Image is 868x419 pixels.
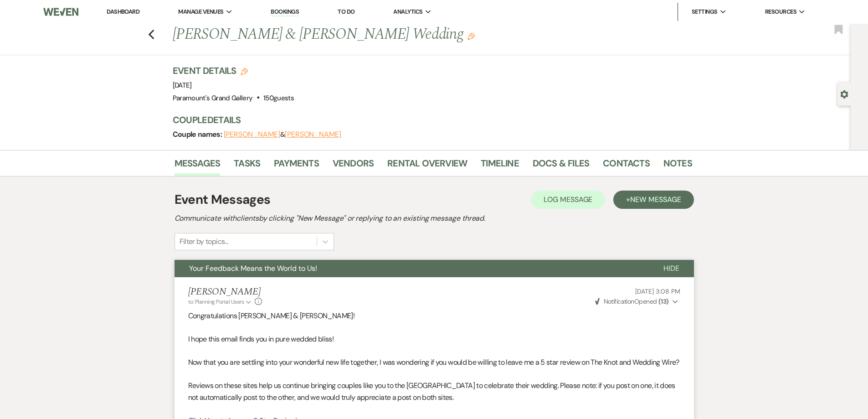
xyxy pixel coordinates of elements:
span: Paramount's Grand Gallery [173,93,253,103]
span: New Message [630,195,681,204]
div: Filter by topics... [180,236,228,247]
a: Rental Overview [387,156,467,176]
strong: ( 13 ) [658,297,669,305]
span: Manage Venues [178,7,223,16]
a: Notes [663,156,692,176]
p: Reviews on these sites help us continue bringing couples like you to the [GEOGRAPHIC_DATA] to cel... [188,380,680,403]
a: Docs & Files [533,156,589,176]
h5: [PERSON_NAME] [188,286,262,298]
span: Resources [765,7,796,16]
button: Your Feedback Means the World to Us! [175,260,649,277]
button: Log Message [531,191,605,209]
a: Messages [175,156,221,176]
button: [PERSON_NAME] [224,131,280,138]
a: Dashboard [107,8,139,16]
span: 150 guests [263,93,294,103]
h1: Event Messages [175,190,271,209]
p: Now that you are settling into your wonderful new life together, I was wondering if you would be ... [188,357,680,368]
span: Analytics [393,7,422,16]
span: [DATE] [173,81,192,90]
h1: [PERSON_NAME] & [PERSON_NAME] Wedding [173,24,581,46]
button: to: Planning Portal Users [188,298,253,306]
span: to: Planning Portal Users [188,298,244,305]
button: NotificationOpened (13) [594,297,680,306]
a: Vendors [333,156,374,176]
h2: Communicate with clients by clicking "New Message" or replying to an existing message thread. [175,213,694,224]
button: +New Message [613,191,693,209]
span: Opened [595,297,669,305]
img: Weven Logo [43,2,78,21]
button: Edit [467,32,475,40]
p: Congratulations [PERSON_NAME] & [PERSON_NAME]! [188,310,680,322]
span: [DATE] 3:08 PM [635,287,680,295]
span: Log Message [544,195,592,204]
span: Notification [604,297,634,305]
button: Hide [649,260,694,277]
span: Couple names: [173,129,224,139]
a: Tasks [234,156,260,176]
span: Settings [692,7,718,16]
h3: Event Details [173,64,294,77]
a: Bookings [271,8,299,16]
button: [PERSON_NAME] [285,131,341,138]
span: Hide [663,264,679,273]
a: Contacts [603,156,650,176]
a: Payments [274,156,319,176]
a: Timeline [481,156,519,176]
a: To Do [338,8,354,16]
p: I hope this email finds you in pure wedded bliss! [188,333,680,345]
h3: Couple Details [173,114,683,126]
span: Your Feedback Means the World to Us! [189,264,317,273]
button: Open lead details [840,89,848,98]
span: & [224,130,341,139]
